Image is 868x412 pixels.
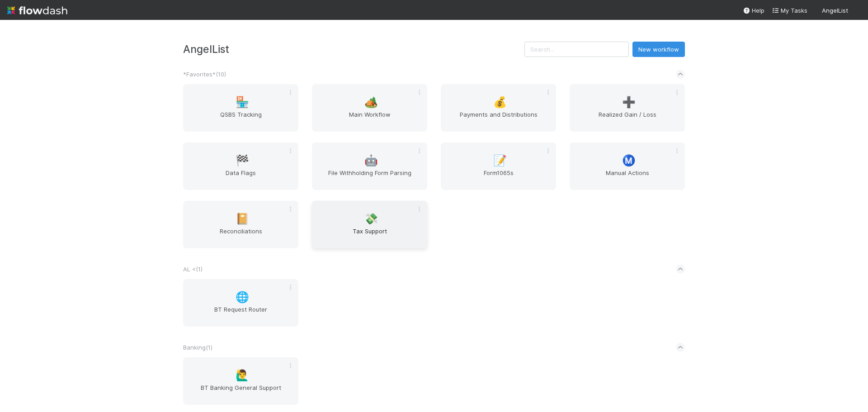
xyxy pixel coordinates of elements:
[187,383,295,401] span: BT Banking General Support
[183,279,298,327] a: 🌐BT Request Router
[573,168,681,186] span: Manual Actions
[183,265,203,273] span: AL < ( 1 )
[524,42,629,57] input: Search...
[183,201,298,248] a: 📔Reconciliations
[187,227,295,245] span: Reconciliations
[772,6,807,15] a: My Tasks
[236,369,249,381] span: 🙋‍♂️
[622,155,636,166] span: Ⓜ️
[183,43,524,55] h3: AngelList
[236,291,249,303] span: 🌐
[772,7,807,14] span: My Tasks
[743,6,764,15] div: Help
[316,110,424,128] span: Main Workflow
[364,155,378,166] span: 🤖
[183,142,298,190] a: 🏁Data Flags
[444,110,552,128] span: Payments and Distributions
[852,6,861,15] img: avatar_cfa6ccaa-c7d9-46b3-b608-2ec56ecf97ad.png
[187,110,295,128] span: QSBS Tracking
[316,168,424,186] span: File Withholding Form Parsing
[187,305,295,323] span: BT Request Router
[183,71,226,78] span: *Favorites* ( 10 )
[632,42,685,57] button: New workflow
[183,84,298,132] a: 🏪QSBS Tracking
[570,84,685,132] a: ➕Realized Gain / Loss
[622,96,636,108] span: ➕
[441,84,556,132] a: 💰Payments and Distributions
[444,168,552,186] span: Form1065s
[183,344,212,351] span: Banking ( 1 )
[236,155,249,166] span: 🏁
[364,96,378,108] span: 🏕️
[187,168,295,186] span: Data Flags
[183,357,298,405] a: 🙋‍♂️BT Banking General Support
[570,142,685,190] a: Ⓜ️Manual Actions
[312,142,427,190] a: 🤖File Withholding Form Parsing
[316,227,424,245] span: Tax Support
[493,96,507,108] span: 💰
[236,96,249,108] span: 🏪
[364,213,378,225] span: 💸
[7,3,67,18] img: logo-inverted-e16ddd16eac7371096b0.svg
[312,84,427,132] a: 🏕️Main Workflow
[573,110,681,128] span: Realized Gain / Loss
[236,213,249,225] span: 📔
[822,7,848,14] span: AngelList
[493,155,507,166] span: 📝
[312,201,427,248] a: 💸Tax Support
[441,142,556,190] a: 📝Form1065s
